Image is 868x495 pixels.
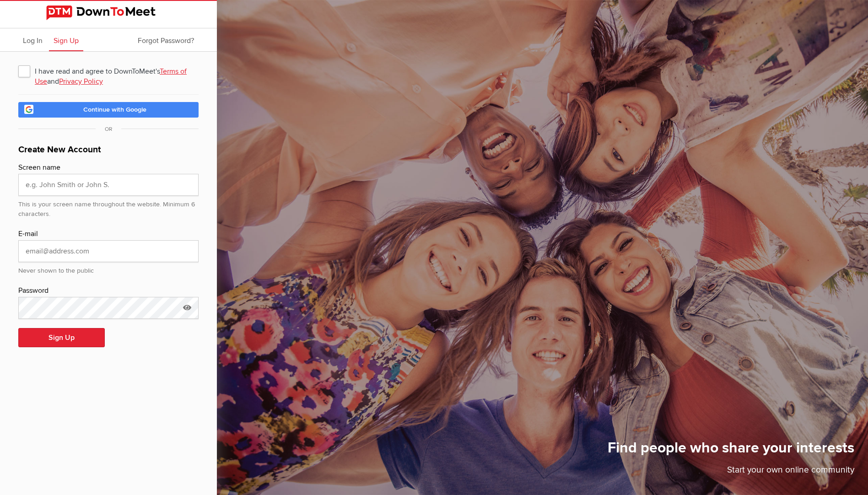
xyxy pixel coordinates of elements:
a: Forgot Password? [133,28,199,51]
h1: Find people who share your interests [608,439,854,463]
span: Continue with Google [83,106,146,113]
div: Never shown to the public [18,262,199,276]
button: Sign Up [18,328,105,347]
span: I have read and agree to DownToMeet's and [18,63,199,79]
div: This is your screen name throughout the website. Minimum 6 characters. [18,196,199,219]
div: Password [18,285,199,297]
a: Sign Up [49,28,83,51]
span: Sign Up [54,36,79,45]
a: Continue with Google [18,102,199,118]
h1: Create New Account [18,143,199,162]
p: Start your own online community [608,463,854,481]
span: Log In [23,36,43,45]
input: e.g. John Smith or John S. [18,174,199,196]
a: Log In [18,28,47,51]
input: email@address.com [18,240,199,262]
a: Privacy Policy [59,77,103,86]
div: Screen name [18,162,199,174]
span: Forgot Password? [138,36,194,45]
img: DownToMeet [46,5,171,20]
span: OR [96,126,121,133]
div: E-mail [18,228,199,240]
